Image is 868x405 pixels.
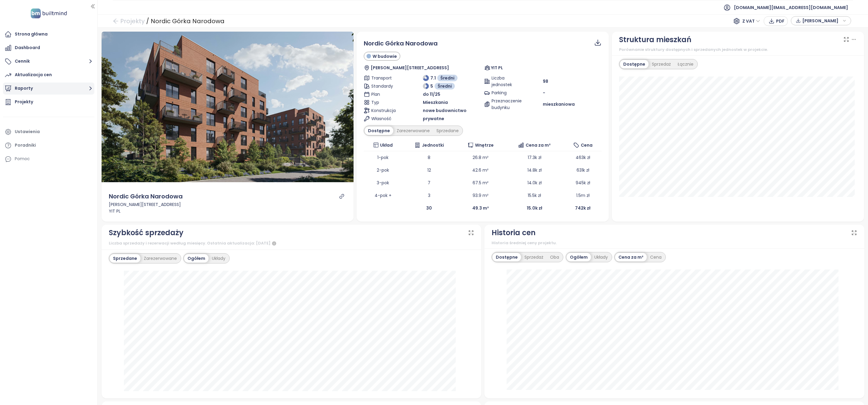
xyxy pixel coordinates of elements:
[543,78,548,85] span: 98
[3,139,94,151] a: Poradniki
[456,176,505,189] td: 67.5 m²
[113,18,119,24] span: arrow-left
[456,151,505,164] td: 26.8 m²
[438,83,452,89] span: Średni
[15,98,33,106] div: Projekty
[113,16,145,26] a: arrow-left Projekty
[402,176,456,189] td: 7
[527,180,542,186] span: 14.0k zł
[402,164,456,176] td: 12
[140,254,180,263] div: Zarezerwowane
[423,115,444,122] span: prywatne
[576,154,590,160] span: 463k zł
[3,83,94,95] button: Raporty
[371,64,449,71] span: [PERSON_NAME][STREET_ADDRESS]
[492,98,521,111] span: Przeznaczenie budynku
[528,192,541,198] span: 15.5k zł
[371,115,401,122] span: Własność
[527,167,542,173] span: 14.8k zł
[380,142,393,148] span: Układ
[492,89,521,96] span: Parking
[472,205,489,211] b: 49.3 m²
[423,91,440,98] span: do 11/25
[373,53,397,60] span: W budowie
[3,42,94,54] a: Dashboard
[15,30,48,38] div: Strona główna
[371,91,401,98] span: Plan
[109,240,474,247] div: Liczba sprzedaży i rezerwacji według miesięcy. Ostatnia aktualizacja: [DATE]
[581,142,593,148] span: Cena
[365,126,393,135] div: Dostępne
[15,44,40,51] div: Dashboard
[402,189,456,202] td: 3
[615,253,647,261] div: Cena za m²
[393,126,433,135] div: Zarezerwowane
[364,151,402,164] td: 1-pok
[3,96,94,108] a: Projekty
[492,253,521,261] div: Dostępne
[423,107,467,114] span: nowe budownictwo
[527,205,542,211] b: 15.0k zł
[146,16,149,26] div: /
[339,194,344,199] a: link
[15,142,36,149] div: Poradniki
[674,60,697,68] div: Łącznie
[440,75,454,81] span: Średni
[647,253,665,261] div: Cena
[620,60,649,68] div: Dostępne
[109,208,347,214] div: YIT PL
[3,69,94,81] a: Aktualizacja cen
[3,126,94,138] a: Ustawienia
[110,254,140,263] div: Sprzedane
[422,142,444,148] span: Jednostki
[364,176,402,189] td: 3-pok
[619,47,857,53] div: Porównanie struktury dostępnych i sprzedanych jednostek w projekcie.
[433,126,462,135] div: Sprzedane
[371,99,401,106] span: Typ
[456,164,505,176] td: 42.6 m²
[209,254,229,263] div: Układy
[364,39,438,48] span: Nordic Górka Narodowa
[776,18,785,24] span: PDF
[734,0,848,15] span: [DOMAIN_NAME][EMAIL_ADDRESS][DOMAIN_NAME]
[575,205,590,211] b: 742k zł
[184,254,209,263] div: Ogółem
[742,17,760,26] span: Z VAT
[430,75,436,81] span: 7.1
[15,128,40,136] div: Ustawienia
[649,60,674,68] div: Sprzedaż
[3,28,94,40] a: Strona główna
[3,153,94,165] div: Pomoc
[521,253,547,261] div: Sprzedaż
[491,64,503,71] span: YIT PL
[423,99,448,106] span: Mieszkania
[364,164,402,176] td: 2-pok
[364,189,402,202] td: 4-pok +
[543,101,575,107] span: mieszkaniowa
[794,16,848,25] div: button
[371,83,401,89] span: Standardy
[577,167,589,173] span: 631k zł
[576,192,590,198] span: 1.5m zł
[371,75,401,81] span: Transport
[576,180,590,186] span: 945k zł
[15,71,52,79] div: Aktualizacja cen
[456,189,505,202] td: 93.9 m²
[426,205,432,211] b: 30
[3,55,94,67] button: Cennik
[591,253,611,261] div: Układy
[619,34,691,45] div: Struktura mieszkań
[151,16,225,26] div: Nordic Górka Narodowa
[109,227,184,238] div: Szybkość sprzedaży
[29,7,69,20] img: logo
[567,253,591,261] div: Ogółem
[492,240,857,246] div: Historia średniej ceny projektu.
[15,155,30,163] div: Pomoc
[109,192,183,201] div: Nordic Górka Narodowa
[543,90,545,96] span: -
[430,83,433,89] span: 5
[475,142,494,148] span: Wnętrze
[492,75,521,88] span: Liczba jednostek
[402,151,456,164] td: 8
